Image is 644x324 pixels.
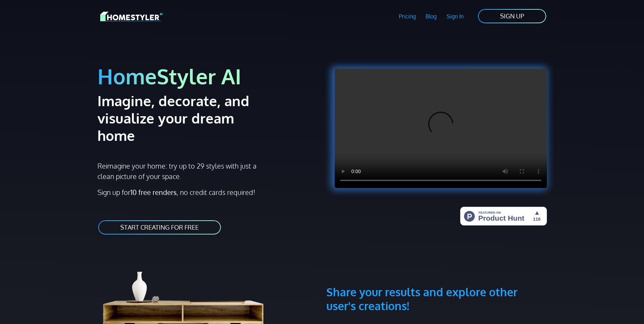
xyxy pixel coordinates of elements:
[100,10,163,23] img: HomeStyler AI logo
[477,8,547,24] a: SIGN UP
[326,252,547,313] h3: Share your results and explore other user's creations!
[442,8,469,24] a: Sign In
[97,187,318,197] p: Sign up for , no credit cards required!
[97,92,274,144] h2: Imagine, decorate, and visualize your dream home
[97,161,263,181] p: Reimagine your home: try up to 29 styles with just a clean picture of your space.
[97,220,222,235] a: START CREATING FOR FREE
[130,188,177,197] strong: 10 free renders
[460,207,547,225] img: HomeStyler AI - Interior Design Made Easy: One Click to Your Dream Home | Product Hunt
[421,8,442,24] a: Blog
[394,8,421,24] a: Pricing
[97,63,318,89] h1: HomeStyler AI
